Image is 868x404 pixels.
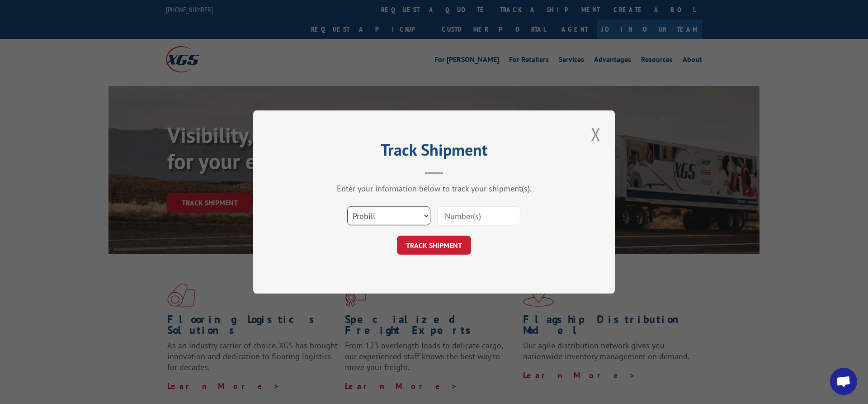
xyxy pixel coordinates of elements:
[298,143,570,161] h2: Track Shipment
[298,183,570,194] div: Enter your information below to track your shipment(s).
[397,236,471,255] button: TRACK SHIPMENT
[830,368,857,395] a: Open chat
[437,206,520,225] input: Number(s)
[588,122,604,147] button: Close modal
